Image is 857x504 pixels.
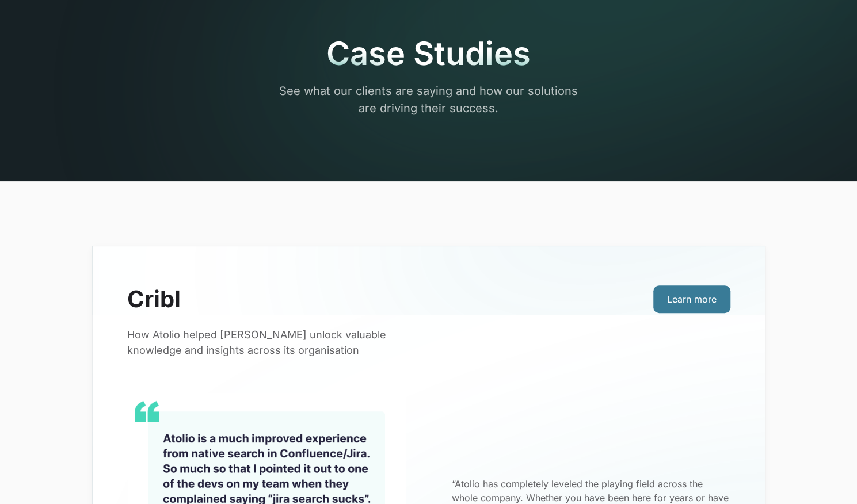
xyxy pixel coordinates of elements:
[799,449,857,504] iframe: Chat Widget
[92,35,765,73] h1: Case Studies
[799,449,857,504] div: 聊天小工具
[127,285,435,313] h2: Cribl
[653,285,730,313] a: Learn more
[127,327,435,358] p: How Atolio helped [PERSON_NAME] unlock valuable knowledge and insights across its organisation
[275,82,582,117] p: See what our clients are saying and how our solutions are driving their success.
